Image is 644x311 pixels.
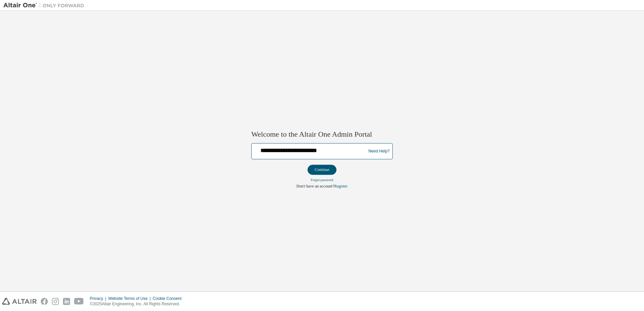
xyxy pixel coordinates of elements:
div: Cookie Consent [153,296,185,301]
a: Forgot password [311,178,333,182]
a: Register [334,184,348,189]
h2: Welcome to the Altair One Admin Portal [251,130,393,139]
div: Privacy [90,296,108,301]
div: Website Terms of Use [108,296,153,301]
img: facebook.svg [41,298,48,305]
img: Altair One [3,2,88,9]
a: Need Help? [368,151,390,151]
button: Continue [308,165,336,175]
span: Don't have an account? [296,184,334,189]
p: © 2025 Altair Engineering, Inc. All Rights Reserved. [90,301,186,307]
img: altair_logo.svg [2,298,37,305]
img: youtube.svg [74,298,84,305]
img: instagram.svg [52,298,59,305]
img: linkedin.svg [63,298,70,305]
